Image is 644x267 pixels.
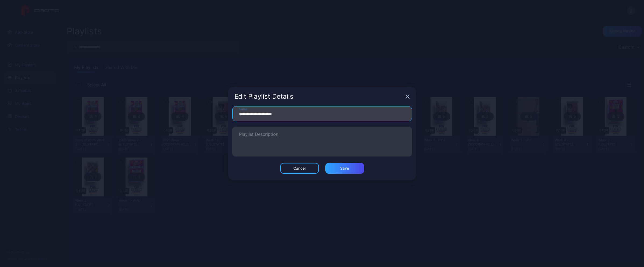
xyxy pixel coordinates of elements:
[340,166,349,170] div: Save
[280,163,319,174] button: Cancel
[293,166,305,170] div: Cancel
[325,163,364,174] button: Save
[234,93,403,100] div: Edit Playlist Details
[239,132,405,151] textarea: Playlist Description
[232,106,412,121] input: Name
